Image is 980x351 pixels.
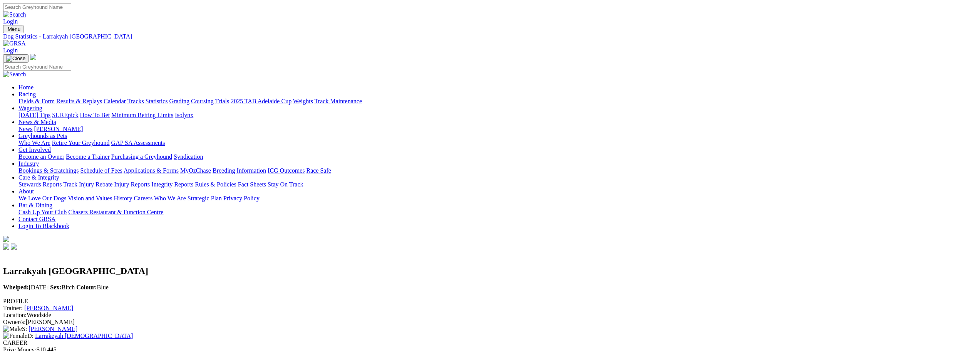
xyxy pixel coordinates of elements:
a: Purchasing a Greyhound [111,153,172,160]
a: Bar & Dining [18,202,52,208]
span: [DATE] [3,284,49,291]
a: Weights [293,98,313,104]
div: CAREER [3,339,977,346]
a: [PERSON_NAME] [28,326,77,332]
a: Rules & Policies [195,181,236,188]
input: Search [3,63,71,71]
div: Bar & Dining [18,209,977,216]
a: Wagering [18,105,42,111]
a: Who We Are [154,195,186,202]
span: D: [3,333,34,339]
a: Larrakeyah [DEMOGRAPHIC_DATA] [35,333,133,339]
button: Toggle navigation [3,54,28,63]
a: Become a Trainer [66,153,110,160]
button: Toggle navigation [3,25,23,33]
img: Search [3,11,26,18]
div: News & Media [18,126,977,133]
span: Owner/s: [3,319,26,325]
a: Login [3,47,18,54]
b: Whelped: [3,284,29,291]
a: ICG Outcomes [268,167,305,174]
span: S: [3,326,27,332]
a: Stewards Reports [18,181,62,188]
img: Search [3,71,26,78]
a: Privacy Policy [223,195,260,202]
a: Coursing [191,98,214,104]
a: Become an Owner [18,153,64,160]
a: Calendar [104,98,126,104]
a: Integrity Reports [151,181,193,188]
a: Minimum Betting Limits [111,112,173,118]
a: Isolynx [175,112,193,118]
img: logo-grsa-white.png [3,236,9,242]
span: Menu [8,26,20,32]
img: Female [3,333,27,339]
a: Contact GRSA [18,216,55,222]
b: Colour: [76,284,97,291]
span: Bitch [50,284,75,291]
span: Location: [3,312,27,318]
a: Strategic Plan [188,195,222,202]
a: Login [3,18,18,25]
a: Get Involved [18,146,51,153]
a: Trials [215,98,229,104]
a: Schedule of Fees [80,167,122,174]
a: Dog Statistics - Larrakyah [GEOGRAPHIC_DATA] [3,33,977,40]
a: Retire Your Greyhound [52,139,110,146]
a: Who We Are [18,139,50,146]
a: Injury Reports [114,181,150,188]
a: Racing [18,91,36,97]
a: Home [18,84,34,91]
a: Chasers Restaurant & Function Centre [68,209,163,215]
a: Stay On Track [268,181,303,188]
h2: Larrakyah [GEOGRAPHIC_DATA] [3,266,977,276]
a: News & Media [18,119,56,125]
img: Close [6,55,25,62]
a: Login To Blackbook [18,223,69,229]
a: Race Safe [306,167,331,174]
img: Male [3,326,22,333]
a: Fields & Form [18,98,55,104]
a: 2025 TAB Adelaide Cup [231,98,291,104]
a: Bookings & Scratchings [18,167,79,174]
a: [PERSON_NAME] [34,126,83,132]
a: How To Bet [80,112,110,118]
div: Get Involved [18,153,977,160]
img: GRSA [3,40,26,47]
div: Care & Integrity [18,181,977,188]
a: Results & Replays [56,98,102,104]
a: News [18,126,32,132]
b: Sex: [50,284,61,291]
a: GAP SA Assessments [111,139,165,146]
span: Trainer: [3,305,23,311]
a: Industry [18,160,39,167]
div: [PERSON_NAME] [3,319,977,326]
div: Wagering [18,112,977,119]
a: History [114,195,132,202]
span: Blue [76,284,109,291]
div: About [18,195,977,202]
a: Track Maintenance [315,98,362,104]
a: Tracks [127,98,144,104]
img: logo-grsa-white.png [30,54,36,60]
a: Care & Integrity [18,174,59,181]
a: Statistics [146,98,168,104]
a: Grading [169,98,189,104]
a: Vision and Values [68,195,112,202]
a: Breeding Information [213,167,266,174]
a: About [18,188,34,195]
a: MyOzChase [180,167,211,174]
a: Greyhounds as Pets [18,133,67,139]
a: Careers [134,195,152,202]
a: We Love Our Dogs [18,195,66,202]
div: PROFILE [3,298,977,305]
a: Applications & Forms [124,167,179,174]
div: Greyhounds as Pets [18,139,977,146]
a: SUREpick [52,112,78,118]
a: Syndication [174,153,203,160]
a: Fact Sheets [238,181,266,188]
div: Woodside [3,312,977,319]
a: [PERSON_NAME] [24,305,73,311]
a: [DATE] Tips [18,112,50,118]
